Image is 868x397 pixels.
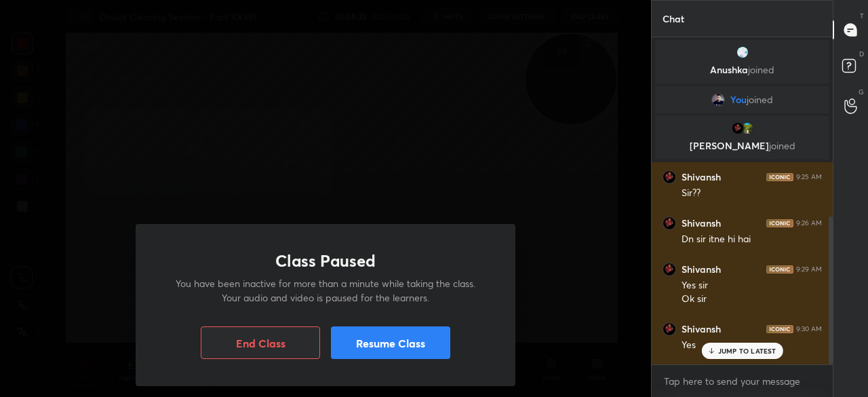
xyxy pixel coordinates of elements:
[275,251,376,271] h1: Class Paused
[682,323,721,335] h6: Shivansh
[682,171,721,183] h6: Shivansh
[663,216,676,230] img: 873941af3b104175891c25fa6c47daf6.None
[741,121,754,135] img: 16e46dfef0f4433fb70d2f3a4ce3604a.jpg
[718,347,776,355] p: JUMP TO LATEST
[682,292,822,306] div: Ok sir
[663,64,821,75] p: Anushka
[796,173,822,181] div: 9:25 AM
[711,93,725,107] img: d578d2a9b1ba40ba8329e9c7174a5df2.jpg
[201,326,320,359] button: End Class
[748,63,774,76] span: joined
[652,1,695,37] p: Chat
[730,94,747,105] span: You
[652,37,833,365] div: grid
[168,276,483,305] p: You have been inactive for more than a minute while taking the class. Your audio and video is pau...
[663,170,676,184] img: 873941af3b104175891c25fa6c47daf6.None
[663,322,676,336] img: 873941af3b104175891c25fa6c47daf6.None
[747,94,773,105] span: joined
[682,217,721,229] h6: Shivansh
[766,173,793,181] img: iconic-dark.1390631f.png
[682,233,822,246] div: Dn sir itne hi hai
[796,219,822,227] div: 9:26 AM
[682,187,822,200] div: Sir??
[859,87,864,97] p: G
[766,265,793,273] img: iconic-dark.1390631f.png
[663,263,676,276] img: 873941af3b104175891c25fa6c47daf6.None
[663,140,821,151] p: [PERSON_NAME]
[860,11,864,21] p: T
[736,45,749,59] img: c0d61b98f0ef46ba9070785cd37198a7.jpg
[766,325,793,333] img: iconic-dark.1390631f.png
[682,339,822,352] div: Yes
[682,263,721,276] h6: Shivansh
[796,325,822,333] div: 9:30 AM
[766,219,793,227] img: iconic-dark.1390631f.png
[796,265,822,273] div: 9:29 AM
[859,49,864,59] p: D
[731,121,745,135] img: 873941af3b104175891c25fa6c47daf6.None
[682,279,822,292] div: Yes sir
[331,326,450,359] button: Resume Class
[769,139,795,152] span: joined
